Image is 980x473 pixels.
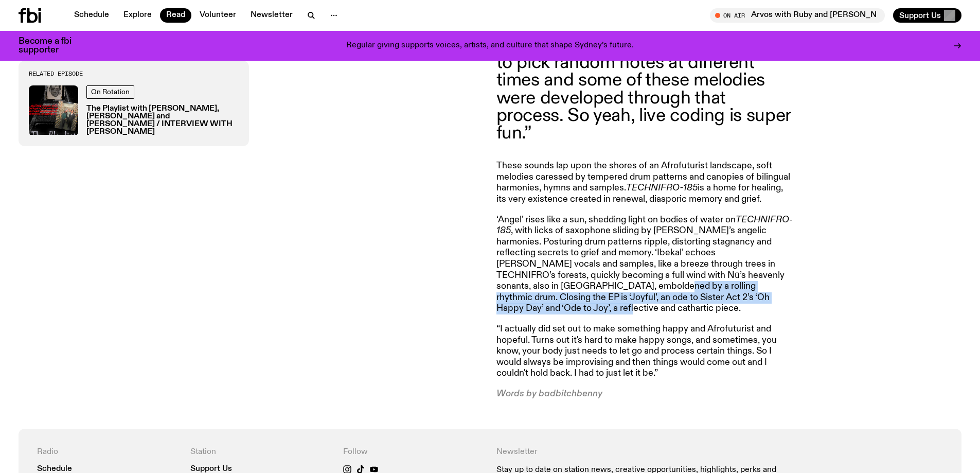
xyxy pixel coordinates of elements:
[626,183,698,192] em: TECHNIFRO-185
[160,8,191,23] a: Read
[343,447,484,457] h4: Follow
[346,41,634,50] p: Regular giving supports voices, artists, and culture that shape Sydney’s future.
[496,161,793,205] p: These sounds lap upon the shores of an Afrofuturist landscape, soft melodies caressed by tempered...
[899,11,941,20] span: Support Us
[29,85,239,136] a: On RotationThe Playlist with [PERSON_NAME], [PERSON_NAME] and [PERSON_NAME] / INTERVIEW WITH [PER...
[86,105,239,136] h3: The Playlist with [PERSON_NAME], [PERSON_NAME] and [PERSON_NAME] / INTERVIEW WITH [PERSON_NAME]
[190,465,232,473] a: Support Us
[117,8,158,23] a: Explore
[37,447,178,457] h4: Radio
[496,447,790,457] h4: Newsletter
[496,389,793,400] p: Words by badbitchbenny
[244,8,299,23] a: Newsletter
[19,37,84,55] h3: Become a fbi supporter
[710,8,885,23] button: On AirArvos with Ruby and [PERSON_NAME]
[37,465,72,473] a: Schedule
[68,8,115,23] a: Schedule
[496,215,793,314] p: ‘Angel’ rises like a sun, shedding light on bodies of water on , with licks of saxophone sliding ...
[893,8,961,23] button: Support Us
[193,8,242,23] a: Volunteer
[496,19,793,142] blockquote: “Some of these songs I just picked a scale and then asked the computer to pick random notes at di...
[190,447,331,457] h4: Station
[496,324,793,379] p: “I actually did set out to make something happy and Afrofuturist and hopeful. Turns out it's hard...
[29,71,239,77] h3: Related Episode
